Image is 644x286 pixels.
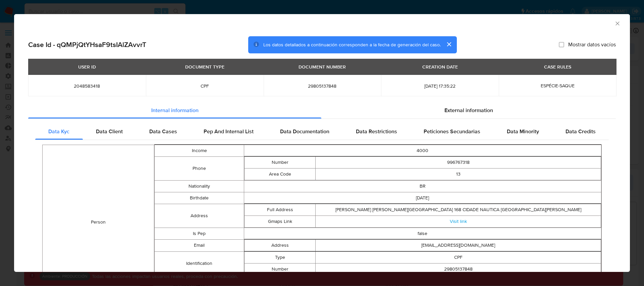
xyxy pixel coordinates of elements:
[244,204,316,216] td: Full Address
[294,61,350,73] div: DOCUMENT NUMBER
[568,41,616,48] span: Mostrar datos vacíos
[272,83,373,89] span: 29805137848
[507,128,539,135] span: Data Minority
[28,40,146,49] h2: Case Id - qQMPjQtYHsaF9tsIAlZAvvrT
[316,251,601,263] td: CPF
[48,128,69,135] span: Data Kyc
[263,41,441,48] span: Los datos detallados a continuación corresponden a la fecha de generación del caso.
[155,204,244,228] td: Address
[204,128,254,135] span: Pep And Internal List
[74,61,100,73] div: USER ID
[155,156,244,180] td: Phone
[244,145,601,156] td: 4000
[244,168,316,180] td: Area Code
[280,128,329,135] span: Data Documentation
[450,218,467,225] a: Visit link
[149,128,177,135] span: Data Cases
[316,204,601,216] td: [PERSON_NAME] [PERSON_NAME][GEOGRAPHIC_DATA] 168 CIDADE NAUTICA [GEOGRAPHIC_DATA][PERSON_NAME]
[424,128,480,135] span: Peticiones Secundarias
[418,61,462,73] div: CREATION DATE
[244,180,601,192] td: BR
[356,128,397,135] span: Data Restrictions
[244,251,316,263] td: Type
[28,102,616,118] div: Detailed info
[154,83,256,89] span: CPF
[96,128,123,135] span: Data Client
[614,20,620,26] button: Cerrar ventana
[35,124,609,140] div: Detailed internal info
[316,156,601,168] td: 996767318
[244,156,316,168] td: Number
[155,192,244,204] td: Birthdate
[244,192,601,204] td: [DATE]
[14,14,630,272] div: closure-recommendation-modal
[316,239,601,251] td: [EMAIL_ADDRESS][DOMAIN_NAME]
[541,82,575,89] span: ESPÉCIE-SAQUE
[151,106,199,114] span: Internal information
[155,145,244,156] td: Income
[559,42,564,47] input: Mostrar datos vacíos
[155,239,244,251] td: Email
[155,228,244,239] td: Is Pep
[244,228,601,239] td: false
[155,251,244,275] td: Identification
[389,83,491,89] span: [DATE] 17:35:22
[244,239,316,251] td: Address
[36,83,138,89] span: 2048583418
[316,168,601,180] td: 13
[155,180,244,192] td: Nationality
[181,61,228,73] div: DOCUMENT TYPE
[244,216,316,227] td: Gmaps Link
[441,36,457,52] button: cerrar
[316,263,601,275] td: 29805137848
[244,263,316,275] td: Number
[566,128,596,135] span: Data Credits
[540,61,575,73] div: CASE RULES
[444,106,493,114] span: External information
